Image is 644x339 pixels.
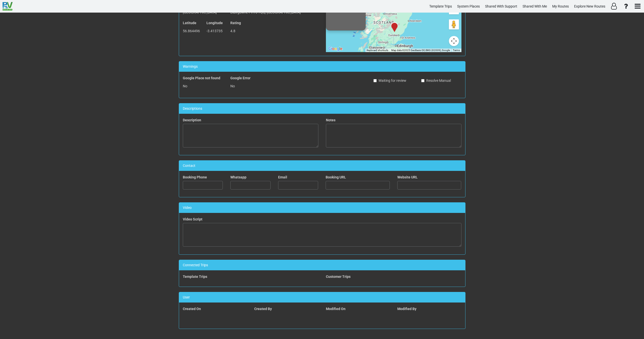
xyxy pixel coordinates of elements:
span: Map data ©2025 GeoBasis-DE/BKG (©2009), Google [391,49,450,52]
span: My Routes [552,4,569,8]
label: Booking URL [326,175,346,180]
span: Template Trips [429,4,452,8]
label: Rating [230,20,241,25]
input: Resolve Manual [421,79,424,82]
span: -3.413735 [206,29,223,33]
div: Warnings [179,61,465,72]
label: Resolve Manual [421,78,451,83]
div: Descriptions [179,103,465,114]
label: Google Error [230,76,250,81]
img: Google [327,46,344,52]
button: Map camera controls [449,36,459,46]
label: Template Trips [183,274,207,279]
button: Keyboard shortcuts [367,49,388,52]
label: Longitude [206,20,223,25]
a: Template Trips [427,2,454,11]
div: Connected Trips [179,260,465,270]
span: Shared With Me [523,4,547,8]
label: Created By [254,306,272,311]
label: Waiting for review [373,78,406,83]
label: Customer Trips [326,274,351,279]
span: No [183,84,187,88]
label: Video Script [183,217,202,222]
label: Created On [183,306,201,311]
span: Blairgowrie PH10 7QQ, [GEOGRAPHIC_DATA] [230,10,301,14]
label: Modified On [326,306,346,311]
span: 4.8 [230,29,235,33]
a: Shared With Me [520,2,549,11]
a: My Routes [550,2,571,11]
label: Booking Phone [183,175,207,180]
div: Video [179,203,465,213]
div: User [179,292,465,303]
span: [GEOGRAPHIC_DATA] [183,10,217,14]
img: RvPlanetLogo.png [3,2,13,11]
label: Website URL [397,175,418,180]
span: Shared With Support [485,4,517,8]
span: No [230,84,235,88]
label: Description [183,118,201,123]
a: Open this area in Google Maps (opens a new window) [327,46,344,52]
a: Shared With Support [483,2,520,11]
label: Modified By [397,306,416,311]
a: System Places [455,2,482,11]
label: Whatsapp [230,175,246,180]
span: System Places [457,4,480,8]
label: Latitude [183,20,196,25]
label: Google Place not found [183,76,220,81]
div: Contact [179,161,465,171]
label: Notes [326,118,335,123]
span: Explore New Routes [574,4,605,8]
input: Waiting for review [373,79,377,82]
span: 56.864496 [183,29,200,33]
label: Email [278,175,287,180]
button: Drag Pegman onto the map to open Street View [449,19,459,29]
a: Explore New Routes [572,2,608,11]
a: Terms (opens in new tab) [453,49,460,52]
